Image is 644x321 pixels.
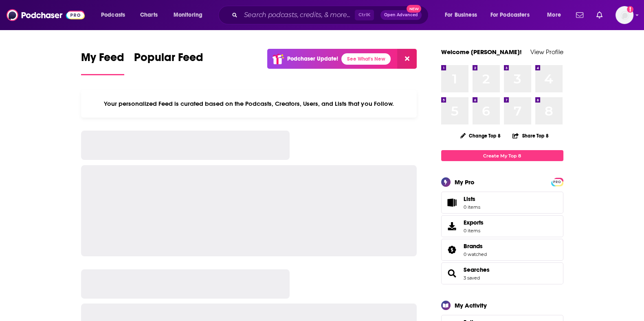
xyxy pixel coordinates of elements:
button: Change Top 8 [455,131,506,141]
img: Podchaser - Follow, Share and Rate Podcasts [7,7,85,23]
span: New [407,5,421,13]
span: 0 items [464,204,480,210]
a: 3 saved [464,275,480,281]
a: My Feed [81,50,124,75]
span: Exports [464,219,484,226]
span: Logged in as gracewagner [615,6,633,24]
button: open menu [168,9,213,22]
a: PRO [552,179,562,185]
a: Show notifications dropdown [573,8,587,22]
a: Searches [444,268,460,279]
span: Lists [464,195,480,203]
span: Brands [464,242,483,250]
span: Brands [441,239,563,261]
a: Lists [441,192,563,214]
span: Exports [444,221,460,232]
span: More [547,9,561,21]
span: My Feed [81,50,124,69]
a: Brands [444,244,460,255]
svg: Add a profile image [627,6,633,13]
a: Charts [135,9,163,22]
button: open menu [439,9,487,22]
img: User Profile [615,6,633,24]
button: Share Top 8 [512,128,549,144]
button: open menu [95,9,136,22]
a: Create My Top 8 [441,150,563,161]
a: Brands [464,242,487,250]
span: Lists [444,197,460,208]
span: Ctrl K [355,10,374,20]
div: Your personalized Feed is curated based on the Podcasts, Creators, Users, and Lists that you Follow. [81,90,417,118]
p: Podchaser Update! [287,55,338,62]
a: Searches [464,266,490,273]
a: Show notifications dropdown [593,8,606,22]
span: 0 items [464,228,484,234]
a: View Profile [530,48,563,56]
a: 0 watched [464,251,487,257]
span: Open Advanced [384,13,418,17]
span: For Business [445,9,477,21]
span: PRO [552,179,562,185]
a: Popular Feed [134,50,203,75]
div: Search podcasts, credits, & more... [226,6,436,24]
input: Search podcasts, credits, & more... [241,9,355,22]
span: Podcasts [101,9,125,21]
span: Lists [464,195,475,203]
button: open menu [485,9,541,22]
button: open menu [541,9,571,22]
div: My Activity [455,301,487,309]
a: Welcome [PERSON_NAME]! [441,48,522,56]
span: Popular Feed [134,50,203,69]
button: Show profile menu [615,6,633,24]
span: For Podcasters [490,9,530,21]
div: My Pro [455,178,475,186]
button: Open AdvancedNew [380,10,422,20]
a: Exports [441,215,563,237]
span: Charts [140,9,158,21]
a: See What's New [341,53,391,65]
span: Searches [441,262,563,284]
span: Monitoring [174,9,202,21]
